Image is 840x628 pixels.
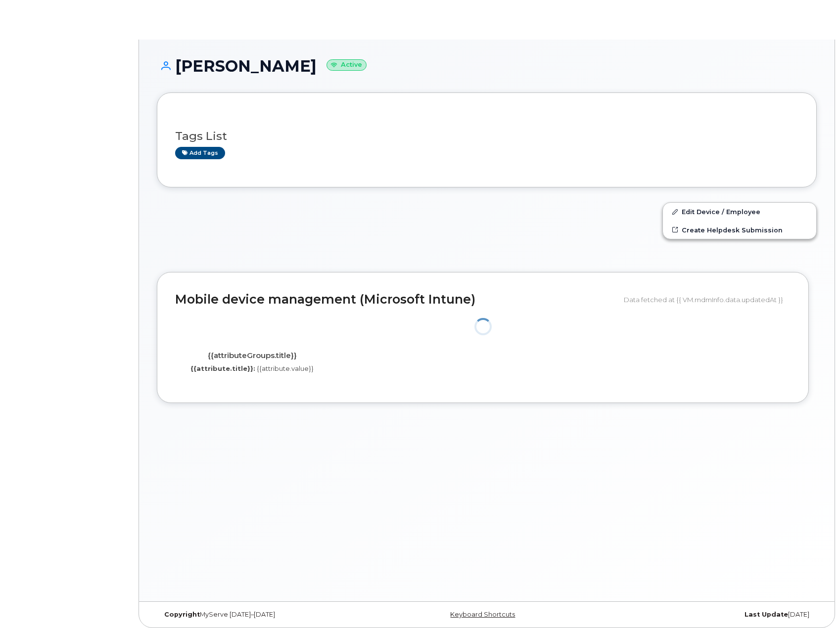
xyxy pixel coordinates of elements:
h3: Tags List [175,130,798,142]
a: Add tags [175,147,225,159]
strong: Last Update [745,611,788,618]
small: Active [327,59,367,71]
div: [DATE] [597,611,817,619]
h4: {{attributeGroups.title}} [183,352,322,360]
strong: Copyright [164,611,200,618]
a: Edit Device / Employee [663,203,816,221]
label: {{attribute.title}}: [190,364,255,373]
h2: Mobile device management (Microsoft Intune) [175,293,616,307]
h1: [PERSON_NAME] [157,57,817,75]
a: Create Helpdesk Submission [663,221,816,239]
div: MyServe [DATE]–[DATE] [157,611,377,619]
span: {{attribute.value}} [257,364,314,372]
div: Data fetched at {{ VM.mdmInfo.data.updatedAt }} [624,290,791,309]
a: Keyboard Shortcuts [450,611,515,618]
